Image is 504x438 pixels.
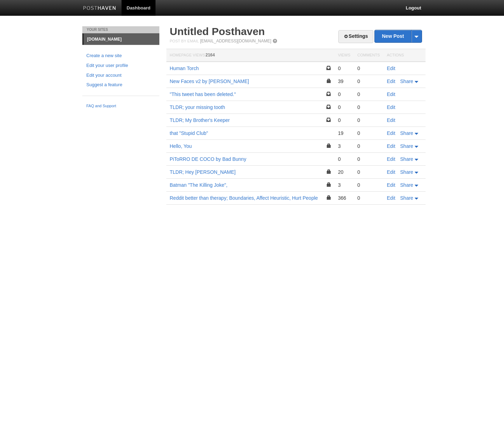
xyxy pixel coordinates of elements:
div: 0 [357,91,380,97]
th: Comments [354,49,383,62]
a: that "Stupid Club" [170,130,208,136]
a: TLDR; My Brother's Keeper [170,117,230,123]
img: Posthaven-bar [83,6,116,11]
th: Actions [384,49,426,62]
span: Share [400,182,413,188]
a: Edit [387,78,395,84]
div: 0 [357,130,380,136]
a: Edit [387,156,395,162]
a: New Post [375,30,421,42]
a: [DOMAIN_NAME] [84,34,159,45]
div: 366 [338,195,350,201]
div: 3 [338,182,350,188]
div: 0 [338,104,350,110]
a: Edit [387,117,395,123]
a: Suggest a feature [87,81,155,89]
span: Share [400,156,413,162]
a: Edit [387,143,395,149]
div: 0 [357,117,380,123]
div: 0 [357,195,380,201]
a: Edit [387,104,395,110]
span: Share [400,130,413,136]
div: 0 [338,156,350,162]
th: Homepage Views [166,49,334,62]
a: Reddit better than therapy; Boundaries, Affect Heuristic, Hurt People [170,195,318,201]
a: Settings [338,30,373,43]
a: "This tweet has been deleted." [170,91,236,97]
a: FAQ and Support [87,103,155,109]
div: 0 [357,182,380,188]
a: TLDR; Hey [PERSON_NAME] [170,169,236,175]
a: Edit [387,91,395,97]
div: 0 [357,169,380,175]
a: Batman "The Killing Joke", [170,182,228,188]
li: Your Sites [82,26,159,33]
a: Edit [387,130,395,136]
span: Share [400,195,413,201]
div: 0 [338,65,350,71]
span: Post by Email [170,39,199,43]
div: 0 [357,143,380,149]
div: 0 [338,117,350,123]
span: Share [400,78,413,84]
a: Untitled Posthaven [170,26,265,37]
a: Create a new site [87,52,155,60]
div: 39 [338,78,350,84]
span: 2164 [206,53,215,57]
a: [EMAIL_ADDRESS][DOMAIN_NAME] [200,39,271,43]
div: 19 [338,130,350,136]
div: 0 [357,104,380,110]
a: Edit your account [87,72,155,79]
th: Views [334,49,354,62]
span: Share [400,143,413,149]
a: Human Torch [170,66,199,71]
a: Edit [387,182,395,188]
a: New Faces v2 by [PERSON_NAME] [170,78,249,84]
a: Edit [387,169,395,175]
div: 3 [338,143,350,149]
div: 0 [357,65,380,71]
div: 0 [357,156,380,162]
span: Share [400,169,413,175]
div: 20 [338,169,350,175]
a: PiToRRO DE COCO by Bad Bunny [170,156,247,162]
div: 0 [357,78,380,84]
a: Edit your user profile [87,62,155,69]
a: TLDR; your missing tooth [170,104,225,110]
a: Edit [387,66,395,71]
a: Hello, You [170,143,192,149]
div: 0 [338,91,350,97]
a: Edit [387,195,395,201]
